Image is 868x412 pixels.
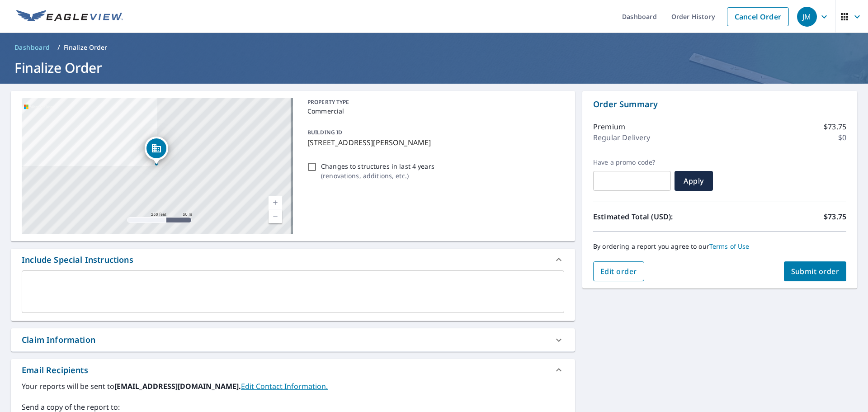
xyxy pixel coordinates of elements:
[14,43,50,52] span: Dashboard
[307,137,561,148] p: [STREET_ADDRESS][PERSON_NAME]
[22,364,88,376] div: Email Recipients
[11,328,575,351] div: Claim Information
[22,254,133,266] div: Include Special Instructions
[22,381,564,392] label: Your reports will be sent to
[269,196,282,209] a: Current Level 17, Zoom In
[824,211,846,222] p: $73.75
[64,43,108,52] p: Finalize Order
[16,10,123,24] img: EV Logo
[11,249,575,270] div: Include Special Instructions
[682,176,706,186] span: Apply
[797,7,817,27] div: JM
[241,381,328,391] a: EditContactInfo
[114,381,241,391] b: [EMAIL_ADDRESS][DOMAIN_NAME].
[709,242,750,251] a: Terms of Use
[600,266,637,276] span: Edit order
[11,40,857,55] nav: breadcrumb
[791,266,840,276] span: Submit order
[22,334,95,346] div: Claim Information
[269,209,282,223] a: Current Level 17, Zoom Out
[727,7,789,26] a: Cancel Order
[593,132,650,143] p: Regular Delivery
[593,158,671,166] label: Have a promo code?
[307,106,561,116] p: Commercial
[593,261,644,281] button: Edit order
[57,42,60,53] li: /
[307,128,342,136] p: BUILDING ID
[321,161,434,171] p: Changes to structures in last 4 years
[307,98,561,106] p: PROPERTY TYPE
[321,171,434,180] p: ( renovations, additions, etc. )
[593,121,625,132] p: Premium
[145,137,168,165] div: Dropped pin, building 1, Commercial property, 11436 Gertrude Plz La Vista, NE 68128
[11,40,54,55] a: Dashboard
[824,121,846,132] p: $73.75
[784,261,847,281] button: Submit order
[593,242,846,251] p: By ordering a report you agree to our
[838,132,846,143] p: $0
[11,58,857,77] h1: Finalize Order
[593,211,720,222] p: Estimated Total (USD):
[593,98,846,110] p: Order Summary
[675,171,713,191] button: Apply
[11,359,575,381] div: Email Recipients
